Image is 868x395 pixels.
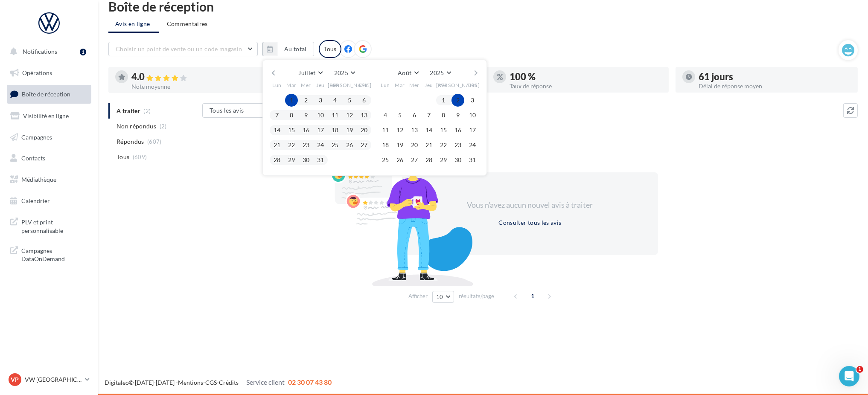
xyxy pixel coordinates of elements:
button: 21 [271,139,283,151]
button: 1 [285,94,298,107]
button: 30 [451,154,464,166]
button: Au total [277,42,314,56]
span: Afficher [408,292,428,300]
span: Lun [381,81,390,89]
div: Taux de réponse [510,83,662,89]
div: Note moyenne [131,84,284,90]
span: 02 30 07 43 80 [288,378,332,386]
span: Choisir un point de vente ou un code magasin [116,45,242,52]
a: Calendrier [5,192,93,210]
a: Campagnes DataOnDemand [5,241,93,267]
iframe: Intercom live chat [839,366,859,386]
button: Juillet [295,67,326,79]
button: 26 [343,139,356,151]
button: 13 [408,124,421,137]
a: VP VW [GEOGRAPHIC_DATA] 20 [7,372,91,388]
a: Contacts [5,149,93,167]
a: Campagnes [5,128,93,146]
button: 2 [300,94,312,107]
button: 28 [271,154,283,166]
span: Boîte de réception [22,90,70,98]
button: 3 [314,94,327,107]
button: Consulter tous les avis [495,218,565,228]
div: 61 jours [699,72,851,81]
button: Août [394,67,422,79]
button: 13 [358,109,370,122]
span: résultats/page [459,292,494,300]
span: Opérations [22,69,52,76]
span: Lun [272,81,282,89]
span: (607) [147,138,162,145]
button: Tous les avis [202,103,288,118]
div: Tous [319,40,341,58]
span: PLV et print personnalisable [21,216,88,235]
span: Campagnes DataOnDemand [21,245,88,263]
span: Mer [409,81,419,89]
span: [PERSON_NAME] [436,81,480,89]
button: 28 [422,154,435,166]
button: 15 [437,124,450,137]
button: 16 [451,124,464,137]
button: 19 [393,139,406,151]
button: 24 [466,139,479,151]
button: 23 [451,139,464,151]
button: 4 [379,109,392,122]
button: 16 [300,124,312,137]
span: 10 [436,293,443,300]
span: Mar [286,81,297,89]
button: 22 [437,139,450,151]
button: Au total [262,42,314,56]
span: Juillet [298,69,315,76]
button: 2025 [426,67,454,79]
p: VW [GEOGRAPHIC_DATA] 20 [25,375,82,384]
button: 1 [437,94,450,107]
a: Boîte de réception [5,85,93,103]
button: 9 [451,109,464,122]
a: Médiathèque [5,171,93,189]
button: 10 [466,109,479,122]
span: Dim [359,81,369,89]
button: 19 [343,124,356,137]
div: Délai de réponse moyen [699,83,851,89]
button: 12 [343,109,356,122]
span: 1 [856,366,863,373]
a: Visibilité en ligne [5,107,93,125]
span: Dim [467,81,478,89]
a: CGS [205,379,217,386]
button: 22 [285,139,298,151]
span: Visibilité en ligne [23,112,69,119]
button: 18 [329,124,341,137]
button: 2025 [331,67,358,79]
button: 11 [379,124,392,137]
button: 15 [285,124,298,137]
button: 17 [314,124,327,137]
button: 10 [314,109,327,122]
span: 2025 [430,69,444,76]
span: Mar [395,81,405,89]
button: 27 [358,139,370,151]
span: Notifications [23,48,57,55]
button: 10 [432,291,454,303]
span: © [DATE]-[DATE] - - - [105,379,332,386]
span: (609) [133,154,147,160]
button: 17 [466,124,479,137]
button: 6 [408,109,421,122]
a: PLV et print personnalisable [5,213,93,238]
span: Campagnes [21,133,52,140]
button: 9 [300,109,312,122]
button: 6 [358,94,370,107]
div: 4.0 [131,72,284,82]
span: Calendrier [21,197,50,204]
button: 8 [285,109,298,122]
a: Mentions [178,379,203,386]
span: (2) [160,123,167,130]
span: Mer [301,81,311,89]
div: 100 % [510,72,662,81]
span: Répondus [117,137,144,146]
button: 31 [466,154,479,166]
div: Vous n'avez aucun nouvel avis à traiter [457,200,603,211]
button: 2 [451,94,464,107]
span: Tous les avis [210,107,244,114]
button: 12 [393,124,406,137]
